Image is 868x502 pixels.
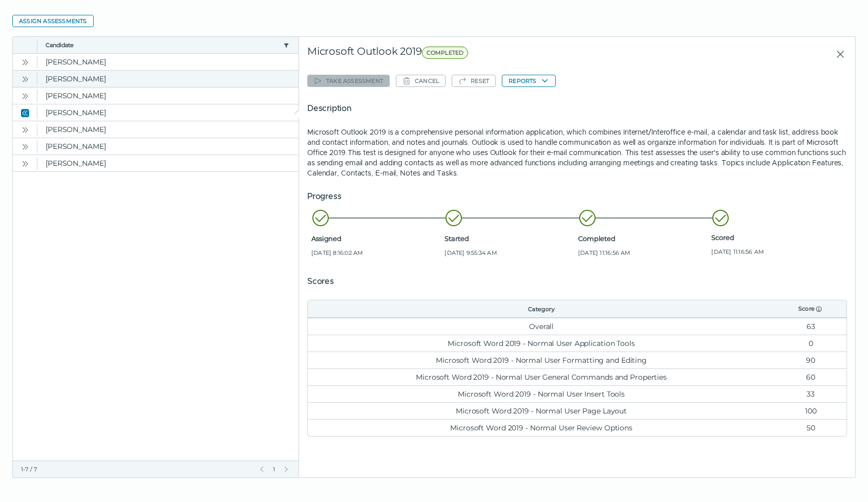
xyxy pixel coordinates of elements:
[37,104,299,121] clr-dg-cell: [PERSON_NAME]
[21,109,29,117] cds-icon: Close
[452,75,496,87] button: Reset
[19,56,31,68] button: Open
[396,75,446,87] button: Cancel
[308,419,775,436] td: Microsoft Word 2019 - Normal User Review Options
[21,465,251,473] div: 1-7 / 7
[19,106,31,119] button: Close
[775,300,846,318] th: Score
[19,123,31,136] button: Open
[308,368,775,385] td: Microsoft Word 2019 - Normal User General Commands and Properties
[12,15,94,27] button: Assign assessments
[828,45,847,63] button: Close
[711,248,841,256] span: [DATE] 11:16:56 AM
[578,234,708,243] span: Completed
[21,58,29,67] cds-icon: Open
[19,157,31,169] button: Open
[422,47,469,59] span: COMPLETED
[19,90,31,102] button: Open
[311,249,441,257] span: [DATE] 8:16:02 AM
[19,140,31,152] button: Open
[307,75,390,87] button: Take assessment
[21,92,29,100] cds-icon: Open
[775,368,846,385] td: 60
[775,402,846,419] td: 100
[307,127,847,178] p: Microsoft Outlook 2019 is a comprehensive personal information application, which combines Intern...
[282,41,290,49] button: candidate filter
[37,88,299,104] clr-dg-cell: [PERSON_NAME]
[21,126,29,134] cds-icon: Open
[258,465,266,473] button: Previous Page
[37,121,299,138] clr-dg-cell: [PERSON_NAME]
[775,385,846,402] td: 33
[308,402,775,419] td: Microsoft Word 2019 - Normal User Page Layout
[307,275,847,288] h5: Scores
[311,234,441,243] span: Assigned
[46,41,279,49] button: Candidate
[37,155,299,171] clr-dg-cell: [PERSON_NAME]
[21,143,29,151] cds-icon: Open
[37,54,299,70] clr-dg-cell: [PERSON_NAME]
[272,465,276,473] span: 1
[19,73,31,85] button: Open
[775,419,846,436] td: 50
[37,138,299,155] clr-dg-cell: [PERSON_NAME]
[775,318,846,335] td: 63
[502,75,555,87] button: Reports
[308,385,775,402] td: Microsoft Word 2019 - Normal User Insert Tools
[308,352,775,368] td: Microsoft Word 2019 - Normal User Formatting and Editing
[308,335,775,352] td: Microsoft Word 2019 - Normal User Application Tools
[308,318,775,335] td: Overall
[308,300,775,318] th: Category
[711,233,841,242] span: Scored
[444,234,574,243] span: Started
[307,45,650,63] div: Microsoft Outlook 2019
[307,102,847,115] h5: Description
[21,160,29,168] cds-icon: Open
[444,249,574,257] span: [DATE] 9:55:34 AM
[21,75,29,83] cds-icon: Open
[775,352,846,368] td: 90
[282,465,290,473] button: Next Page
[775,335,846,352] td: 0
[37,71,299,87] clr-dg-cell: [PERSON_NAME]
[578,249,708,257] span: [DATE] 11:16:56 AM
[307,190,847,203] h5: Progress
